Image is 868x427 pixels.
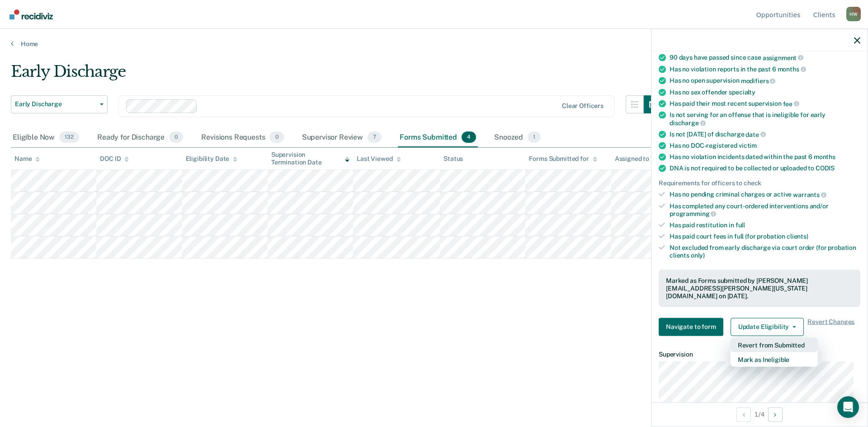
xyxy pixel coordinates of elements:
span: discharge [670,119,706,126]
div: Has no DOC-registered [670,142,860,150]
span: 0 [169,131,183,143]
div: Early Discharge [11,62,662,88]
span: clients) [787,232,808,239]
div: Supervision Termination Date [271,151,349,166]
button: Update Eligibility [731,318,804,336]
button: Revert from Submitted [731,338,818,352]
span: fee [783,100,799,107]
span: victim [739,142,757,149]
div: Has no violation reports in the past 6 [670,65,860,73]
div: Not excluded from early discharge via court order (for probation clients [670,244,860,259]
div: Eligibility Date [186,155,238,163]
span: warrants [793,191,826,198]
div: Forms Submitted for [529,155,597,163]
div: DNA is not required to be collected or uploaded to [670,164,860,172]
span: Revert Changes [807,318,854,336]
div: DOC ID [100,155,129,163]
button: Profile dropdown button [846,7,861,21]
button: Previous Opportunity [736,407,751,422]
div: Status [443,155,463,163]
div: Has no open supervision [670,77,860,85]
div: Has no pending criminal charges or active [670,191,860,199]
div: Has paid their most recent supervision [670,99,860,108]
img: Recidiviz [9,9,53,19]
div: Forms Submitted [398,128,478,148]
div: Has completed any court-ordered interventions and/or [670,202,860,217]
span: Early Discharge [15,100,96,108]
span: 1 [528,131,541,143]
button: Next Opportunity [768,407,783,422]
span: date [745,131,765,138]
div: Marked as Forms submitted by [PERSON_NAME][EMAIL_ADDRESS][PERSON_NAME][US_STATE][DOMAIN_NAME] on ... [666,277,853,300]
div: Has no violation incidents dated within the past 6 [670,153,860,161]
span: months [778,66,806,73]
div: Dropdown Menu [731,338,818,366]
div: Is not [DATE] of discharge [670,130,860,138]
div: H W [846,7,861,21]
div: Revisions Requests [199,128,285,148]
span: 4 [462,131,476,143]
span: full [736,221,745,229]
span: assignment [763,54,803,61]
div: Ready for Discharge [95,128,185,148]
div: Requirements for officers to check [659,179,860,187]
span: CODIS [816,164,835,172]
div: Eligible Now [11,128,81,148]
span: 132 [59,131,79,143]
div: Open Intercom Messenger [837,396,859,418]
span: only) [691,251,705,258]
div: Has paid court fees in full (for probation [670,232,860,240]
span: modifiers [741,77,776,84]
div: 90 days have passed since case [670,53,860,61]
div: Clear officers [562,102,604,110]
span: 7 [368,131,382,143]
span: months [814,153,835,160]
a: Navigate to form link [659,318,727,336]
button: Navigate to form [659,318,723,336]
div: Supervisor Review [300,128,384,148]
span: specialty [729,88,755,95]
div: Snoozed [492,128,542,148]
div: 1 / 4 [651,402,868,426]
div: Assigned to [615,155,657,163]
div: Last Viewed [357,155,401,163]
button: Mark as Ineligible [731,352,818,366]
a: Home [11,40,857,48]
div: Has paid restitution in [670,221,860,229]
span: programming [670,210,716,217]
div: Has no sex offender [670,88,860,96]
span: 0 [269,131,283,143]
dt: Supervision [659,350,860,358]
div: Is not serving for an offense that is ineligible for early [670,111,860,127]
div: Name [14,155,40,163]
